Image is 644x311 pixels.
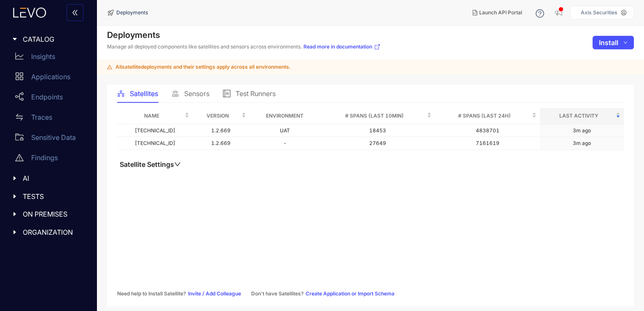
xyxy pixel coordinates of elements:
span: down [174,161,181,168]
td: 1.2.669 [193,137,249,150]
span: warning [107,64,112,70]
span: 4838701 [476,127,499,134]
p: Axis Securities [581,10,617,16]
span: Need help to Install Satellite? [117,291,186,297]
th: # Spans (last 10min) [320,108,435,124]
div: 3m ago [573,128,591,134]
span: Name [121,111,183,121]
p: Sensitive Data [31,134,76,141]
span: down [623,40,628,45]
span: caret-right [12,229,18,235]
th: Environment [250,108,320,124]
a: Insights [8,48,92,68]
td: 1.2.669 [193,124,249,137]
span: warning [15,153,24,162]
td: [TECHNICAL_ID] [117,137,193,150]
span: Deployments [116,10,148,16]
p: Insights [31,53,55,60]
button: Satellite Settingsdown [117,160,183,169]
span: caret-right [12,36,18,42]
div: CATALOG [5,30,92,48]
a: Findings [8,149,92,169]
span: AI [23,174,85,182]
span: 27649 [369,140,386,146]
a: Read more in documentation [303,43,381,50]
p: Applications [31,73,70,80]
a: Sensitive Data [8,129,92,149]
button: Launch API Portal [466,6,529,19]
td: [TECHNICAL_ID] [117,124,193,137]
span: # Spans (last 24h) [438,111,531,121]
th: Version [193,108,249,124]
a: Traces [8,109,92,129]
span: Test Runners [236,90,276,97]
th: Name [117,108,193,124]
span: # Spans (last 10min) [324,111,425,121]
a: Invite / Add Colleague [188,291,241,297]
span: CATALOG [23,35,85,43]
p: Findings [31,154,58,161]
span: Don’t have Satellites? [251,291,304,297]
span: Last Activity [543,111,614,121]
span: caret-right [12,175,18,181]
span: ON PREMISES [23,210,85,218]
span: swap [15,113,24,121]
th: # Spans (last 24h) [435,108,540,124]
span: Launch API Portal [479,10,522,16]
a: Create Application or Import Schema [306,291,394,297]
span: caret-right [12,193,18,199]
div: 3m ago [573,140,591,146]
div: ON PREMISES [5,205,92,223]
span: caret-right [12,211,18,217]
span: Version [196,111,239,121]
a: Applications [8,68,92,88]
td: - [250,137,320,150]
span: TESTS [23,193,85,200]
span: Install [599,39,618,46]
span: Sensors [184,90,209,97]
span: Satellites [130,90,158,97]
p: Manage all deployed components like satellites and sensors across environments. [107,43,381,50]
a: Endpoints [8,88,92,109]
div: TESTS [5,188,92,205]
button: Installdown [593,36,634,49]
td: UAT [250,124,320,137]
div: ORGANIZATION [5,223,92,241]
span: 7161619 [476,140,499,146]
p: Endpoints [31,93,63,101]
span: All satellite deployments and their settings apply across all environments. [115,64,290,70]
p: Traces [31,113,52,121]
button: double-left [67,4,83,21]
span: 18453 [369,127,386,134]
h4: Deployments [107,30,381,40]
span: double-left [72,9,78,17]
span: ORGANIZATION [23,228,85,236]
div: AI [5,169,92,187]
